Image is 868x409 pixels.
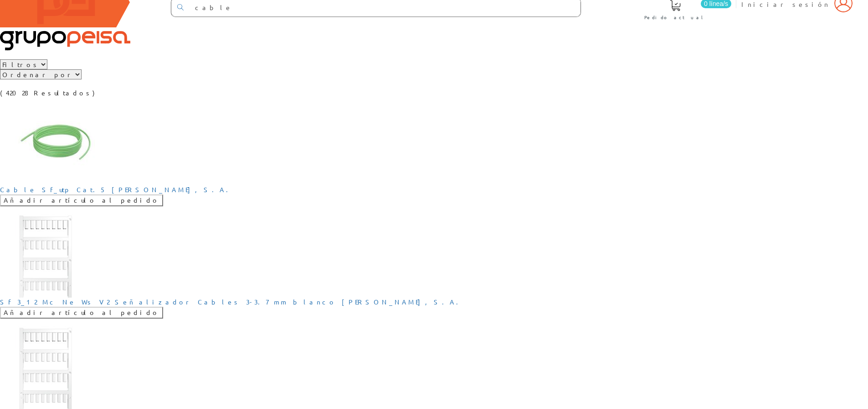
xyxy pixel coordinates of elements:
a: [PERSON_NAME], S.A. [112,185,234,194]
span: Pedido actual [644,13,706,22]
a: [PERSON_NAME], S.A. [342,298,464,306]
